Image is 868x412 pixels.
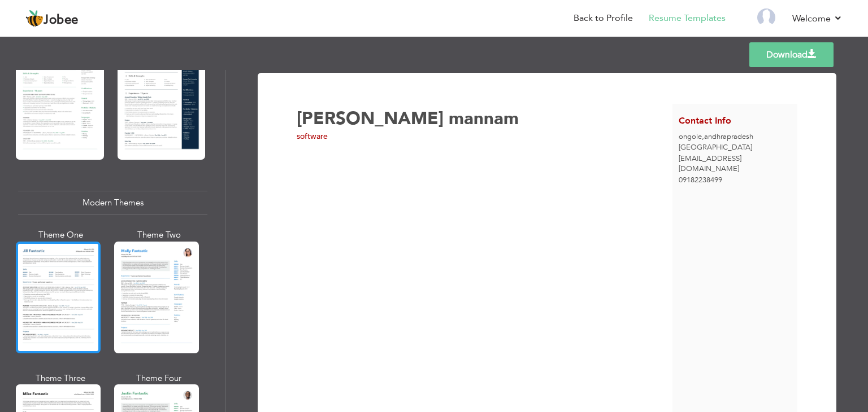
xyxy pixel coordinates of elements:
img: Profile Img [757,8,775,27]
a: Welcome [792,12,843,25]
a: Resume Templates [649,12,726,25]
span: 09182238499 [679,175,722,185]
div: Theme One [18,229,103,241]
span: Jobee [44,14,79,27]
span: , [702,132,704,142]
div: Modern Themes [18,191,207,215]
a: Jobee [25,10,79,28]
span: [PERSON_NAME] [297,107,444,130]
span: [GEOGRAPHIC_DATA] [679,142,752,152]
span: mannam [449,107,519,130]
span: software [297,131,328,142]
div: Theme Four [116,372,201,384]
span: ongole [679,132,702,142]
span: Contact Info [679,115,731,127]
a: Back to Profile [574,12,633,25]
div: Theme Two [116,229,201,241]
div: Theme Three [18,372,103,384]
div: andhrapradesh [672,132,798,152]
a: Download [749,42,834,67]
img: jobee.io [25,10,44,28]
span: [EMAIL_ADDRESS][DOMAIN_NAME] [679,154,741,174]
